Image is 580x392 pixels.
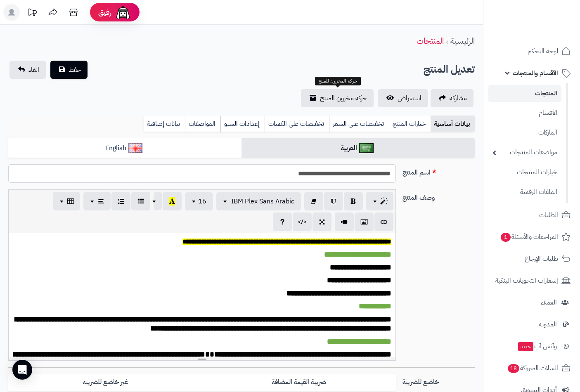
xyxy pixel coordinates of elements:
img: ai-face.png [115,4,131,21]
a: بيانات إضافية [144,116,185,132]
a: الملفات الرقمية [488,183,561,201]
span: حركة مخزون المنتج [320,93,367,103]
label: خاضع للضريبة [399,374,478,387]
span: حفظ [69,65,81,75]
span: IBM Plex Sans Arabic [231,196,294,206]
a: مواصفات المنتجات [488,144,561,161]
button: حفظ [50,61,88,79]
a: تخفيضات على السعر [329,116,389,132]
label: غير خاضع للضريبه [8,374,202,391]
a: المنتجات [488,85,561,102]
span: المدونة [539,319,557,330]
span: إشعارات التحويلات البنكية [495,275,558,286]
a: الأقسام [488,104,561,122]
span: العملاء [541,297,557,308]
a: حركة مخزون المنتج [301,89,374,107]
a: الرئيسية [450,35,475,47]
a: السلات المتروكة18 [488,358,575,378]
label: ضريبة القيمة المضافة [202,374,396,391]
a: تخفيضات على الكميات [265,116,329,132]
a: English [8,138,241,158]
span: جديد [518,342,533,351]
span: وآتس آب [517,340,557,352]
label: وصف المنتج [399,189,478,203]
span: طلبات الإرجاع [525,253,558,264]
a: تحديثات المنصة [22,4,43,23]
a: المواصفات [185,116,220,132]
div: حركة المخزون للمنتج [315,77,360,86]
span: استعراض [398,93,421,103]
span: الغاء [28,65,39,75]
span: 18 [508,364,519,373]
a: مشاركه [431,89,473,107]
img: English [128,143,143,153]
img: العربية [359,143,374,153]
a: الماركات [488,124,561,142]
a: المدونة [488,314,575,334]
label: اسم المنتج [399,164,478,177]
a: إشعارات التحويلات البنكية [488,271,575,290]
span: الطلبات [539,209,558,221]
a: المنتجات [417,35,444,47]
span: السلات المتروكة [507,362,558,374]
a: بيانات أساسية [431,116,475,132]
a: لوحة التحكم [488,41,575,61]
a: إعدادات السيو [220,116,265,132]
a: الغاء [9,61,46,79]
span: 16 [198,196,206,206]
a: خيارات المنتج [389,116,431,132]
a: العربية [241,138,475,158]
span: مشاركه [450,93,467,103]
span: رفيق [98,7,111,17]
a: وآتس آبجديد [488,336,575,356]
a: طلبات الإرجاع [488,249,575,269]
h2: تعديل المنتج [424,61,475,78]
div: Open Intercom Messenger [12,360,32,380]
a: استعراض [378,89,428,107]
span: لوحة التحكم [528,45,558,57]
button: 16 [185,192,213,210]
span: الأقسام والمنتجات [513,67,558,79]
a: العملاء [488,293,575,312]
a: المراجعات والأسئلة1 [488,227,575,247]
a: خيارات المنتجات [488,163,561,181]
button: IBM Plex Sans Arabic [216,192,301,210]
span: المراجعات والأسئلة [500,231,558,243]
a: الطلبات [488,205,575,225]
span: 1 [501,233,511,242]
